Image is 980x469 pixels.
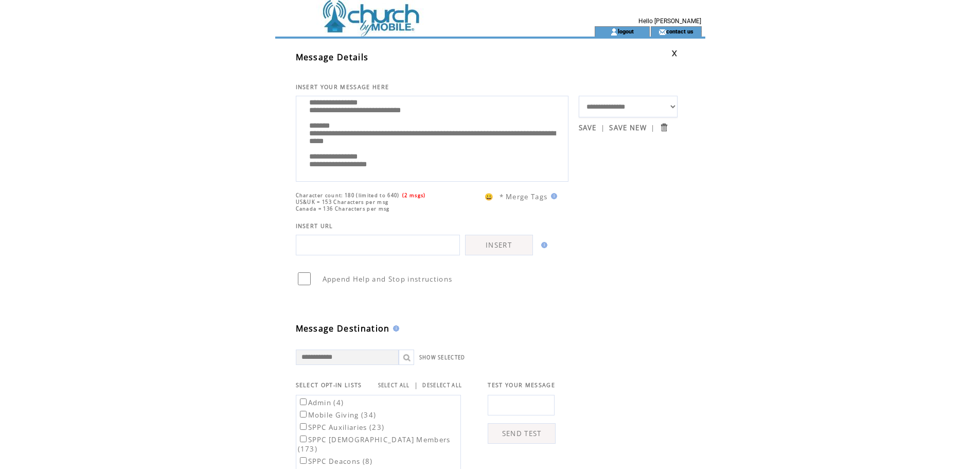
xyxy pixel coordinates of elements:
input: Admin (4) [300,398,307,405]
span: 😀 [485,192,494,201]
span: | [414,380,418,390]
span: Hello [PERSON_NAME] [638,18,701,25]
span: INSERT YOUR MESSAGE HERE [296,83,389,91]
a: DESELECT ALL [422,382,462,389]
a: SAVE NEW [609,123,647,132]
input: Submit [659,123,669,132]
a: SELECT ALL [378,382,410,389]
img: contact_us_icon.gif [658,28,666,36]
input: SPPC Auxiliaries (23) [300,423,307,430]
span: Message Details [296,51,369,63]
span: (2 msgs) [402,192,426,199]
span: * Merge Tags [500,192,548,201]
span: | [651,123,655,132]
span: Canada = 136 Characters per msg [296,205,390,212]
a: SHOW SELECTED [419,354,466,361]
a: INSERT [465,235,533,255]
input: SPPC Deacons (8) [300,457,307,464]
img: account_icon.gif [610,28,618,36]
span: SELECT OPT-IN LISTS [296,381,362,389]
span: Character count: 180 (limited to 640) [296,192,400,199]
img: help.gif [548,193,557,199]
span: INSERT URL [296,222,333,230]
span: TEST YOUR MESSAGE [488,381,555,389]
span: | [601,123,605,132]
input: Mobile Giving (34) [300,411,307,418]
a: SAVE [579,123,597,132]
label: SPPC [DEMOGRAPHIC_DATA] Members (173) [298,435,451,454]
img: help.gif [390,325,399,332]
label: Admin (4) [298,398,344,407]
img: help.gif [538,242,547,248]
a: contact us [666,28,693,34]
span: Append Help and Stop instructions [323,274,453,284]
span: Message Destination [296,323,390,334]
span: US&UK = 153 Characters per msg [296,199,389,205]
label: SPPC Auxiliaries (23) [298,423,385,432]
label: Mobile Giving (34) [298,410,377,420]
a: SEND TEST [488,423,556,444]
label: SPPC Deacons (8) [298,457,373,466]
input: SPPC [DEMOGRAPHIC_DATA] Members (173) [300,436,307,442]
a: logout [618,28,634,34]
